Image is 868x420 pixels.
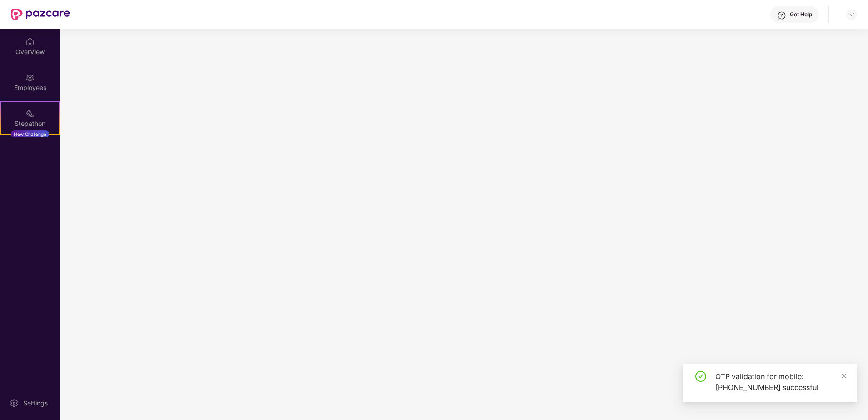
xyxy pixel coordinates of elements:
[715,371,846,393] div: OTP validation for mobile: [PHONE_NUMBER] successful
[20,399,50,408] div: Settings
[1,119,59,128] div: Stepathon
[25,37,35,46] img: svg+xml;base64,PHN2ZyBpZD0iSG9tZSIgeG1sbnM9Imh0dHA6Ly93d3cudzMub3JnLzIwMDAvc3ZnIiB3aWR0aD0iMjAiIG...
[777,11,786,20] img: svg+xml;base64,PHN2ZyBpZD0iSGVscC0zMngzMiIgeG1sbnM9Imh0dHA6Ly93d3cudzMub3JnLzIwMDAvc3ZnIiB3aWR0aD...
[695,371,706,382] span: check-circle
[848,11,855,18] img: svg+xml;base64,PHN2ZyBpZD0iRHJvcGRvd24tMzJ4MzIiIHhtbG5zPSJodHRwOi8vd3d3LnczLm9yZy8yMDAwL3N2ZyIgd2...
[11,130,49,138] div: New Challenge
[790,11,812,18] div: Get Help
[841,373,847,379] span: close
[25,109,35,118] img: svg+xml;base64,PHN2ZyB4bWxucz0iaHR0cDovL3d3dy53My5vcmcvMjAwMC9zdmciIHdpZHRoPSIyMSIgaGVpZ2h0PSIyMC...
[11,9,70,20] img: New Pazcare Logo
[25,73,35,82] img: svg+xml;base64,PHN2ZyBpZD0iRW1wbG95ZWVzIiB4bWxucz0iaHR0cDovL3d3dy53My5vcmcvMjAwMC9zdmciIHdpZHRoPS...
[10,399,19,408] img: svg+xml;base64,PHN2ZyBpZD0iU2V0dGluZy0yMHgyMCIgeG1sbnM9Imh0dHA6Ly93d3cudzMub3JnLzIwMDAvc3ZnIiB3aW...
